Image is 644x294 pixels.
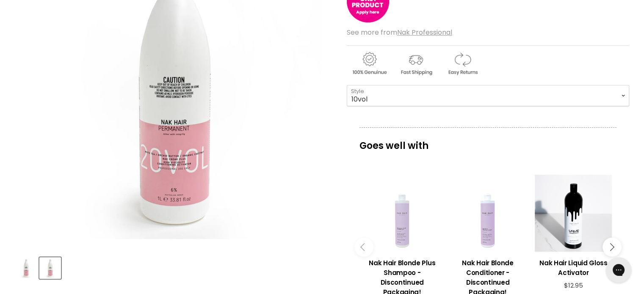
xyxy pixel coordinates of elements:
[393,51,438,77] img: shipping.gif
[440,51,485,77] img: returns.gif
[16,258,36,278] img: Nak Hair Creme Plus Permanent Conditioning Activator
[347,27,452,37] span: See more from
[564,281,583,290] span: $12.95
[535,258,612,278] h3: Nak Hair Liquid Gloss Activator
[14,255,333,279] div: Product thumbnails
[397,27,452,37] a: Nak Professional
[347,51,392,77] img: genuine.gif
[39,257,61,279] button: Nak Hair Creme Plus Permanent Conditioning Activator
[40,258,60,278] img: Nak Hair Creme Plus Permanent Conditioning Activator
[359,127,616,155] p: Goes well with
[602,254,636,286] iframe: Gorgias live chat messenger
[15,257,37,279] button: Nak Hair Creme Plus Permanent Conditioning Activator
[535,252,612,282] a: View product:Nak Hair Liquid Gloss Activator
